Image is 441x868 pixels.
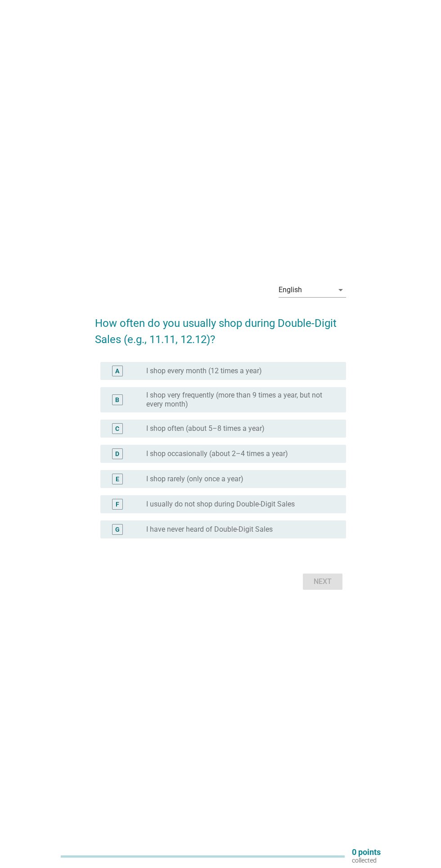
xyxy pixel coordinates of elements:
[116,475,119,484] div: E
[335,285,346,295] i: arrow_drop_down
[95,306,346,348] h2: How often do you usually shop during Double-Digit Sales (e.g., 11.11, 12.12)?
[146,449,288,458] label: I shop occasionally (about 2–4 times a year)
[115,366,119,376] div: A
[146,391,332,409] label: I shop very frequently (more than 9 times a year, but not every month)
[146,500,295,509] label: I usually do not shop during Double-Digit Sales
[146,525,273,534] label: I have never heard of Double-Digit Sales
[115,424,119,434] div: C
[115,449,119,459] div: D
[115,525,120,534] div: G
[352,848,381,856] p: 0 points
[279,286,302,294] div: English
[146,424,265,433] label: I shop often (about 5–8 times a year)
[352,856,381,864] p: collected
[115,395,119,405] div: B
[146,366,262,375] label: I shop every month (12 times a year)
[146,475,243,484] label: I shop rarely (only once a year)
[116,500,119,509] div: F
